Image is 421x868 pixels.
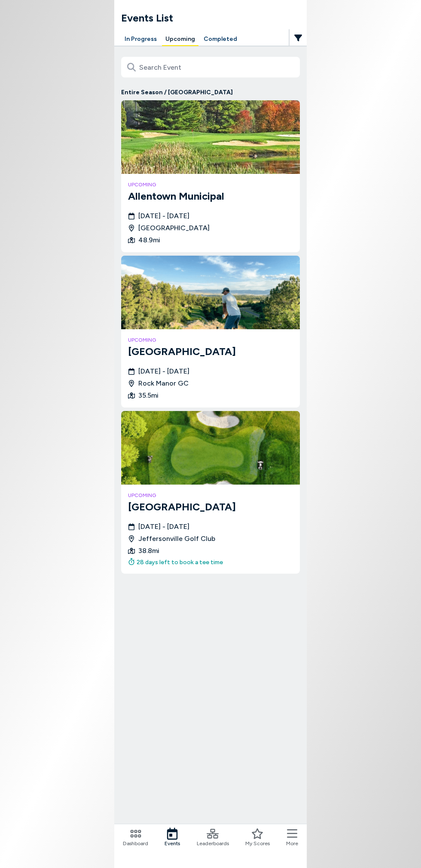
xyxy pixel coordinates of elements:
button: In Progress [121,33,160,46]
button: Upcoming [162,33,198,46]
h4: upcoming [128,491,293,499]
span: Jeffersonville Golf Club [138,534,215,544]
img: Allentown Municipal [121,100,300,174]
a: Leaderboards [197,828,229,847]
h1: Events List [121,10,307,26]
h3: [GEOGRAPHIC_DATA] [128,344,293,359]
span: My Scores [245,840,270,847]
h4: upcoming [128,336,293,344]
span: Dashboard [123,840,148,847]
h4: upcoming [128,181,293,188]
a: Events [165,828,180,847]
img: Jeffersonville [121,411,300,485]
input: Search Event [121,57,300,77]
a: Allentown MunicipalupcomingAllentown Municipal[DATE] - [DATE][GEOGRAPHIC_DATA]48.9mi [121,100,300,252]
img: Rock Manor [121,256,300,329]
span: 35.5 mi [138,390,159,401]
span: Leaderboards [197,840,229,847]
span: More [286,840,298,847]
button: More [286,828,298,847]
h3: [GEOGRAPHIC_DATA] [128,499,293,515]
span: 38.8 mi [138,546,159,556]
span: Rock Manor GC [138,378,189,389]
span: [DATE] - [DATE] [138,366,189,377]
span: [DATE] - [DATE] [138,522,189,532]
a: Rock Manorupcoming[GEOGRAPHIC_DATA][DATE] - [DATE]Rock Manor GC35.5mi [121,256,300,408]
div: Manage your account [114,33,307,46]
div: 28 days left to book a tee time [128,558,223,567]
a: Dashboard [123,828,148,847]
span: Events [165,840,180,847]
button: Completed [200,33,241,46]
a: Jeffersonvilleupcoming[GEOGRAPHIC_DATA][DATE] - [DATE]Jeffersonville Golf Club38.8mi28 days left ... [121,411,300,574]
a: My Scores [245,828,270,847]
span: [GEOGRAPHIC_DATA] [138,223,210,233]
p: Entire Season / [GEOGRAPHIC_DATA] [121,88,300,97]
span: [DATE] - [DATE] [138,211,189,221]
span: 48.9 mi [138,235,160,245]
h3: Allentown Municipal [128,188,293,204]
